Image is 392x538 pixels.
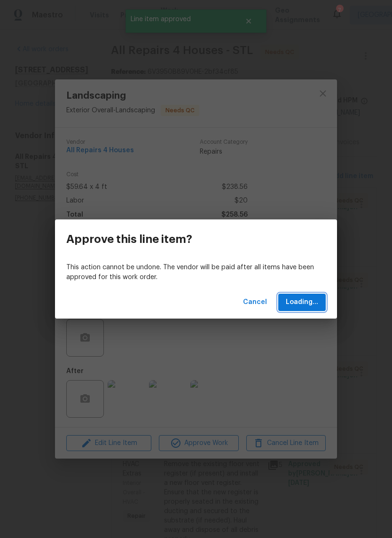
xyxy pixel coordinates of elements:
h3: Approve this line item? [66,233,192,246]
button: Loading... [278,294,326,311]
button: Cancel [239,294,271,311]
p: This action cannot be undone. The vendor will be paid after all items have been approved for this... [66,263,326,282]
span: Loading... [286,296,318,308]
span: Cancel [243,296,267,308]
